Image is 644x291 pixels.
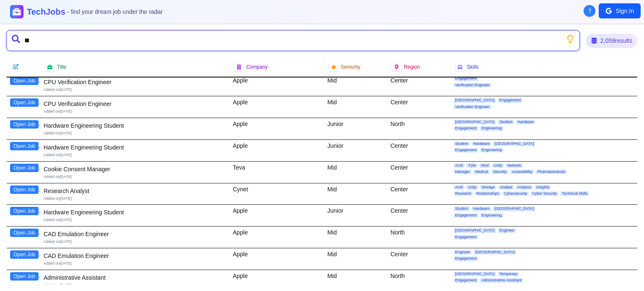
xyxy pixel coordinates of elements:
span: Pharmaceuticals [536,170,567,174]
span: Engagement [454,126,478,131]
span: Company [246,64,267,70]
span: Student [454,206,470,211]
span: [GEOGRAPHIC_DATA] [493,206,536,211]
div: Center [387,205,450,226]
h1: TechJobs [27,6,163,18]
div: Added on [DATE] [44,87,226,93]
span: Engagement [454,213,478,218]
div: Teva [229,162,324,183]
div: Hardware Engineering Student [44,208,226,216]
button: Open Job [10,207,39,215]
span: Region [404,64,420,70]
span: Manager [454,170,472,174]
span: [GEOGRAPHIC_DATA] [474,250,517,255]
span: ? [588,7,592,15]
span: Hardware [516,120,535,124]
div: North [387,227,450,248]
div: 2,059 results [586,34,637,47]
div: Junior [324,205,387,226]
span: Technical Skills [560,191,589,196]
div: Center [387,248,450,270]
span: פקיד [466,163,478,168]
span: [GEOGRAPHIC_DATA] [454,120,496,124]
button: Sign In [599,3,641,18]
div: Hardware Engineering Student [44,143,226,152]
span: Student [454,142,470,146]
div: Added on [DATE] [44,283,226,288]
div: Apple [229,227,324,248]
div: CAD Emulation Engineer [44,230,226,238]
div: CPU Verification Engineer [44,78,226,86]
span: [GEOGRAPHIC_DATA] [454,272,496,276]
span: Research [454,191,473,196]
span: Engineering [480,213,504,218]
span: Engineer [498,228,516,233]
span: Analyst [498,185,514,190]
div: Apple [229,140,324,161]
div: Center [387,96,450,118]
div: CPU Verification Engineer [44,100,226,108]
button: Open Job [10,77,39,85]
div: Apple [229,248,324,270]
span: Engagement [454,235,478,239]
div: Added on [DATE] [44,152,226,158]
span: Engineer [454,250,472,255]
button: Open Job [10,272,39,281]
div: Apple [229,96,324,118]
div: Cynet [229,183,324,205]
span: Medical [473,170,490,174]
div: Center [387,162,450,183]
span: Temporary [498,272,519,276]
span: Engagement [454,148,478,152]
div: Mid [324,75,387,96]
div: Mid [324,96,387,118]
button: Open Job [10,250,39,259]
button: Open Job [10,164,39,172]
div: Mid [324,248,387,270]
div: Added on [DATE] [44,131,226,136]
span: Network [506,163,523,168]
div: Research Analyst [44,187,226,195]
button: Open Job [10,185,39,194]
span: Cyber Security [530,191,558,196]
span: Verification Engineer [454,105,492,109]
button: Show search tips [566,35,574,43]
div: Mid [324,227,387,248]
button: Open Job [10,229,39,237]
span: Engagement [498,98,522,103]
span: Arch [454,185,465,190]
span: Hardware [472,142,491,146]
div: Center [387,183,450,205]
span: [GEOGRAPHIC_DATA] [454,98,496,103]
div: Mid [324,162,387,183]
span: Storage [480,185,497,190]
span: Analysis [516,185,533,190]
span: Arch [454,163,465,168]
div: Apple [229,118,324,139]
div: Cookie Consent Manager [44,165,226,173]
div: Center [387,140,450,161]
div: Added on [DATE] [44,261,226,266]
span: Security [491,170,509,174]
div: Junior [324,140,387,161]
button: Open Job [10,120,39,129]
span: - find your dream job under the radar [67,8,163,15]
div: Mid [324,183,387,205]
span: Engagement [454,256,478,261]
span: Engineering [480,148,504,152]
span: Seniority [341,64,361,70]
div: Added on [DATE] [44,174,226,180]
span: [GEOGRAPHIC_DATA] [493,142,536,146]
span: Administrative Assistant [480,278,523,283]
span: Insights [535,185,551,190]
span: Hardware [472,206,491,211]
div: Junior [324,118,387,139]
span: [GEOGRAPHIC_DATA] [454,228,496,233]
div: Added on [DATE] [44,109,226,114]
div: Added on [DATE] [44,217,226,223]
span: Skills [467,64,479,70]
span: Unity [492,163,504,168]
div: Added on [DATE] [44,196,226,201]
span: Engagement [454,278,478,283]
span: Html [479,163,491,168]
